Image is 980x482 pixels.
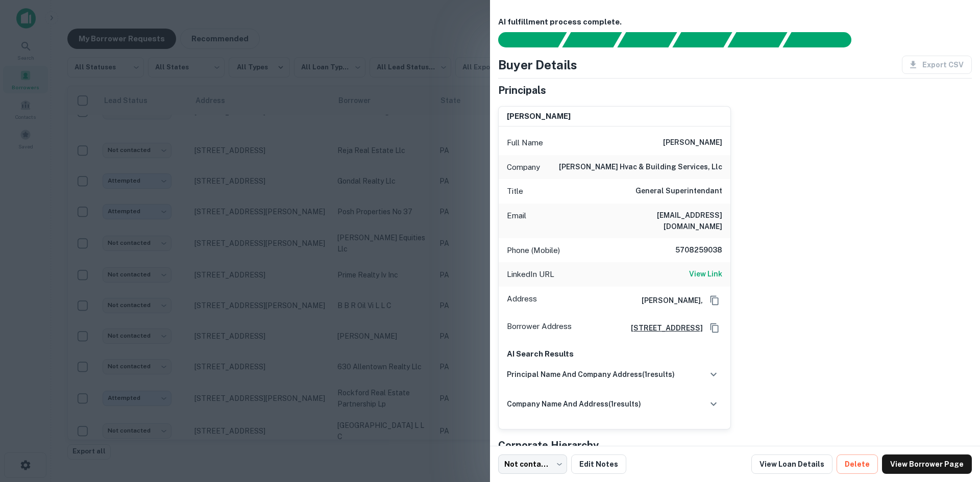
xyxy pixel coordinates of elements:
h6: [EMAIL_ADDRESS][DOMAIN_NAME] [600,210,722,232]
h6: company name and address ( 1 results) [507,398,641,410]
h6: General Superintendant [635,185,722,197]
a: [STREET_ADDRESS] [623,322,703,334]
p: Full Name [507,137,543,149]
button: Delete [837,454,878,474]
a: View Borrower Page [882,454,972,474]
h6: AI fulfillment process complete. [498,16,972,28]
p: LinkedIn URL [507,268,554,281]
h5: Corporate Hierarchy [498,438,599,453]
a: View Loan Details [751,454,832,474]
div: Your request is received and processing... [562,32,622,47]
h6: 5708259038 [661,244,722,257]
p: Phone (Mobile) [507,244,560,257]
button: Copy Address [707,320,722,336]
h6: [PERSON_NAME] hvac & building services, llc [559,161,722,173]
p: Address [507,293,537,308]
div: Sending borrower request to AI... [486,32,562,47]
div: Not contacted [498,454,567,474]
h6: [PERSON_NAME] [507,111,571,122]
h6: View Link [689,268,722,280]
button: Edit Notes [571,454,626,474]
h4: Buyer Details [498,56,577,74]
div: Principals found, AI now looking for contact information... [672,32,732,47]
p: AI Search Results [507,348,722,360]
iframe: Chat Widget [929,400,980,449]
p: Company [507,161,540,173]
p: Title [507,185,523,197]
h6: [PERSON_NAME], [633,295,703,306]
h6: principal name and company address ( 1 results) [507,369,675,380]
div: AI fulfillment process complete. [783,32,864,47]
h5: Principals [498,83,546,98]
a: View Link [689,268,722,281]
h6: [PERSON_NAME] [663,137,722,149]
div: Principals found, still searching for contact information. This may take time... [727,32,787,47]
p: Borrower Address [507,320,572,336]
div: Documents found, AI parsing details... [617,32,677,47]
p: Email [507,210,526,232]
button: Copy Address [707,293,722,308]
